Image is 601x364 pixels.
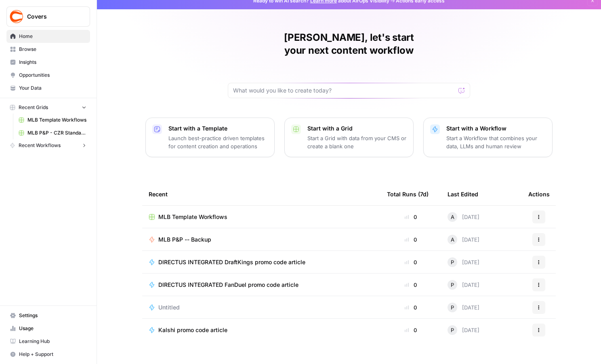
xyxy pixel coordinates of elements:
[6,82,90,95] a: Your Data
[387,236,435,244] div: 0
[451,281,454,289] span: P
[387,326,435,334] div: 0
[6,43,90,56] a: Browse
[387,183,429,205] div: Total Runs (7d)
[448,325,479,335] div: [DATE]
[158,281,298,289] span: DIRECTUS INTEGRATED FanDuel promo code article
[19,338,86,345] span: Learning Hub
[15,126,90,139] a: MLB P&P - CZR Standard (Production) Grid
[387,213,435,221] div: 0
[19,33,86,40] span: Home
[27,129,86,137] span: MLB P&P - CZR Standard (Production) Grid
[6,101,90,114] button: Recent Grids
[149,258,374,266] a: DIRECTUS INTEGRATED DraftKings promo code article
[448,212,479,222] div: [DATE]
[387,281,435,289] div: 0
[158,236,211,244] span: MLB P&P -- Backup
[158,303,180,311] span: Untitled
[6,348,90,361] button: Help + Support
[6,139,90,151] button: Recent Workflows
[6,30,90,43] a: Home
[6,322,90,335] a: Usage
[448,303,479,312] div: [DATE]
[149,183,374,205] div: Recent
[451,258,454,266] span: P
[423,118,553,157] button: Start with a WorkflowStart a Workflow that combines your data, LLMs and human review
[149,236,374,244] a: MLB P&P -- Backup
[158,326,227,334] span: Kalshi promo code article
[448,257,479,267] div: [DATE]
[446,124,546,133] p: Start with a Workflow
[19,325,86,332] span: Usage
[15,114,90,126] a: MLB Template Workflows
[451,213,454,221] span: A
[19,46,86,53] span: Browse
[528,183,550,205] div: Actions
[6,56,90,69] a: Insights
[19,312,86,319] span: Settings
[149,303,374,311] a: Untitled
[19,59,86,66] span: Insights
[451,236,454,244] span: A
[27,13,76,21] span: Covers
[145,118,275,157] button: Start with a TemplateLaunch best-practice driven templates for content creation and operations
[158,258,305,266] span: DIRECTUS INTEGRATED DraftKings promo code article
[307,134,407,150] p: Start a Grid with data from your CMS or create a blank one
[284,118,414,157] button: Start with a GridStart a Grid with data from your CMS or create a blank one
[19,351,86,358] span: Help + Support
[27,116,86,124] span: MLB Template Workflows
[451,303,454,311] span: P
[6,6,90,27] button: Workspace: Covers
[387,258,435,266] div: 0
[387,303,435,311] div: 0
[307,124,407,133] p: Start with a Grid
[6,69,90,82] a: Opportunities
[149,326,374,334] a: Kalshi promo code article
[233,86,455,95] input: What would you like to create today?
[168,124,268,133] p: Start with a Template
[19,72,86,79] span: Opportunities
[448,235,479,244] div: [DATE]
[451,326,454,334] span: P
[19,104,48,111] span: Recent Grids
[149,281,374,289] a: DIRECTUS INTEGRATED FanDuel promo code article
[6,335,90,348] a: Learning Hub
[19,84,86,92] span: Your Data
[168,134,268,150] p: Launch best-practice driven templates for content creation and operations
[6,309,90,322] a: Settings
[228,31,470,57] h1: [PERSON_NAME], let's start your next content workflow
[446,134,546,150] p: Start a Workflow that combines your data, LLMs and human review
[448,280,479,290] div: [DATE]
[9,9,24,24] img: Covers Logo
[149,213,374,221] a: MLB Template Workflows
[19,142,61,149] span: Recent Workflows
[448,183,478,205] div: Last Edited
[158,213,227,221] span: MLB Template Workflows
